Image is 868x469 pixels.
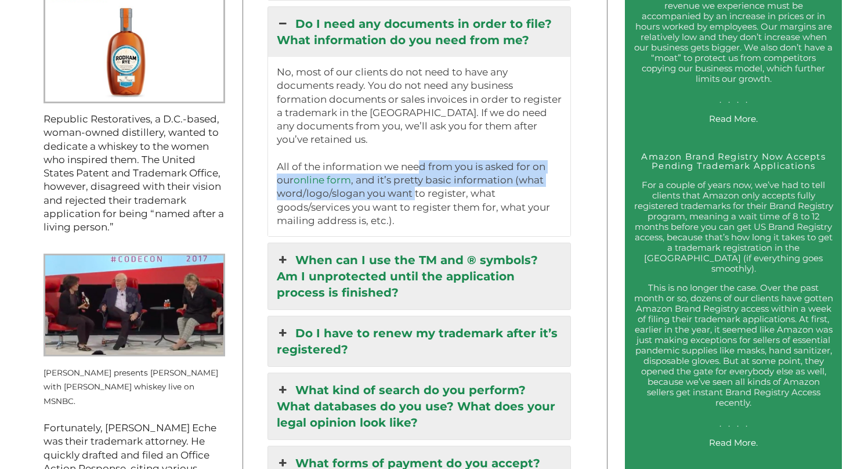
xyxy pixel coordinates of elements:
[44,254,225,356] img: Kara Swisher presents Hillary Clinton with Rodham Rye live on MSNBC.
[268,57,571,236] div: Do I need any documents in order to file? What information do you need from me?
[709,113,758,124] a: Read More.
[268,373,571,439] a: What kind of search do you perform? What databases do you use? What does your legal opinion look ...
[634,283,833,429] p: This is no longer the case. Over the past month or so, dozens of our clients have gotten Amazon B...
[277,66,562,228] p: No, most of our clients do not need to have any documents ready. You do not need any business for...
[294,174,351,186] a: online form
[268,243,571,309] a: When can I use the TM and ® symbols? Am I unprotected until the application process is finished?
[268,7,571,57] a: Do I need any documents in order to file? What information do you need from me?
[44,113,225,234] p: Republic Restoratives, a D.C.-based, woman-owned distillery, wanted to dedicate a whiskey to the ...
[634,180,833,274] p: For a couple of years now, we’ve had to tell clients that Amazon only accepts fully registered tr...
[641,151,826,171] a: Amazon Brand Registry Now Accepts Pending Trademark Applications
[709,437,758,448] a: Read More.
[268,316,571,366] a: Do I have to renew my trademark after it’s registered?
[44,368,218,406] small: [PERSON_NAME] presents [PERSON_NAME] with [PERSON_NAME] whiskey live on MSNBC.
